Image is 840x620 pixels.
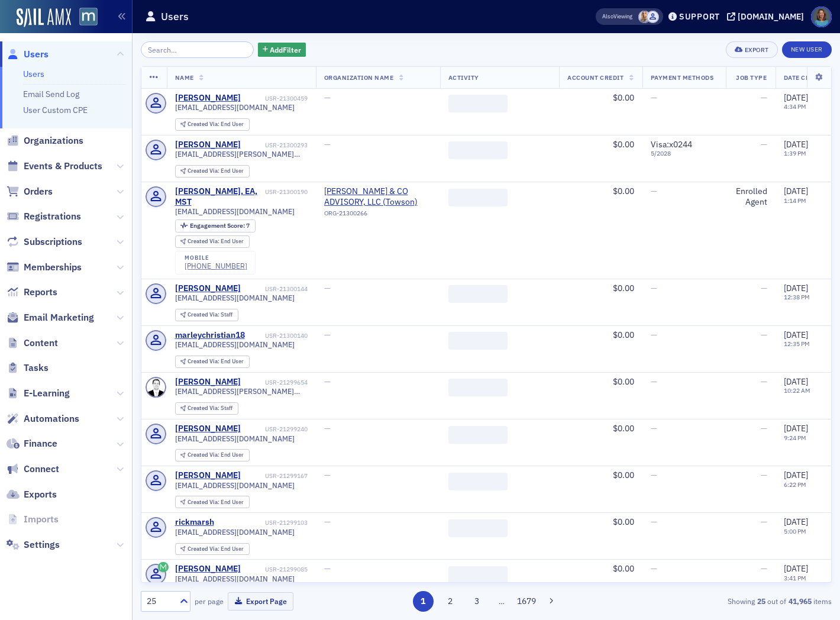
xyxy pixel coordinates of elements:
[679,11,720,22] div: Support
[175,574,295,583] span: [EMAIL_ADDRESS][DOMAIN_NAME]
[188,546,244,553] div: End User
[755,596,767,606] strong: 25
[784,283,808,293] span: [DATE]
[24,160,102,173] span: Events & Products
[185,261,247,270] a: [PHONE_NUMBER]
[24,387,70,400] span: E-Learning
[784,434,806,442] time: 9:24 PM
[324,376,331,387] span: —
[610,596,832,606] div: Showing out of items
[567,73,623,82] span: Account Credit
[647,11,659,23] span: Justin Chase
[324,186,432,207] a: [PERSON_NAME] & CO ADVISORY, LLC (Towson)
[175,309,238,321] div: Created Via: Staff
[613,139,634,150] span: $0.00
[188,451,221,458] span: Created Via :
[175,283,241,294] div: [PERSON_NAME]
[175,219,256,233] div: Engagement Score: 7
[651,283,657,293] span: —
[175,330,245,341] a: marleychristian18
[24,513,59,526] span: Imports
[448,332,508,350] span: ‌
[188,452,244,458] div: End User
[324,516,331,527] span: —
[651,150,718,157] span: 5 / 2028
[270,44,301,55] span: Add Filter
[782,41,832,58] a: New User
[324,330,331,340] span: —
[738,11,804,22] div: [DOMAIN_NAME]
[324,423,331,434] span: —
[175,434,295,443] span: [EMAIL_ADDRESS][DOMAIN_NAME]
[243,285,308,293] div: USR-21300144
[613,186,634,196] span: $0.00
[324,209,432,221] div: ORG-21300266
[784,139,808,150] span: [DATE]
[784,516,808,527] span: [DATE]
[516,591,537,612] button: 1679
[324,283,331,293] span: —
[784,196,806,205] time: 1:14 PM
[7,463,59,476] a: Connect
[185,254,247,261] div: mobile
[175,340,295,349] span: [EMAIL_ADDRESS][DOMAIN_NAME]
[190,222,250,229] div: 7
[175,564,241,574] div: [PERSON_NAME]
[651,186,657,196] span: —
[324,470,331,480] span: —
[175,543,250,556] div: Created Via: End User
[175,93,241,104] a: [PERSON_NAME]
[784,73,830,82] span: Date Created
[651,330,657,340] span: —
[448,189,508,206] span: ‌
[324,73,394,82] span: Organization Name
[651,139,692,150] span: Visa : x0244
[175,377,241,387] a: [PERSON_NAME]
[784,470,808,480] span: [DATE]
[175,235,250,248] div: Created Via: End User
[324,92,331,103] span: —
[448,95,508,112] span: ‌
[243,425,308,433] div: USR-21299240
[24,463,59,476] span: Connect
[175,470,241,481] a: [PERSON_NAME]
[613,376,634,387] span: $0.00
[228,592,293,611] button: Export Page
[7,286,57,299] a: Reports
[786,596,813,606] strong: 41,965
[613,283,634,293] span: $0.00
[243,95,308,102] div: USR-21300459
[324,563,331,574] span: —
[175,150,308,159] span: [EMAIL_ADDRESS][PERSON_NAME][DOMAIN_NAME]
[24,185,53,198] span: Orders
[448,141,508,159] span: ‌
[7,387,70,400] a: E-Learning
[784,92,808,103] span: [DATE]
[448,285,508,303] span: ‌
[784,376,808,387] span: [DATE]
[188,120,221,128] span: Created Via :
[784,480,806,489] time: 6:22 PM
[147,595,173,608] div: 25
[7,134,83,147] a: Organizations
[24,337,58,350] span: Content
[736,73,767,82] span: Job Type
[188,357,221,365] span: Created Via :
[175,140,241,150] div: [PERSON_NAME]
[440,591,460,612] button: 2
[175,186,263,207] a: [PERSON_NAME], EA, MST
[175,73,194,82] span: Name
[413,591,434,612] button: 1
[448,566,508,584] span: ‌
[23,69,44,79] a: Users
[24,134,83,147] span: Organizations
[243,141,308,149] div: USR-21300293
[602,12,632,21] span: Viewing
[243,379,308,386] div: USR-21299654
[175,517,214,528] div: rickmarsh
[188,312,232,318] div: Staff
